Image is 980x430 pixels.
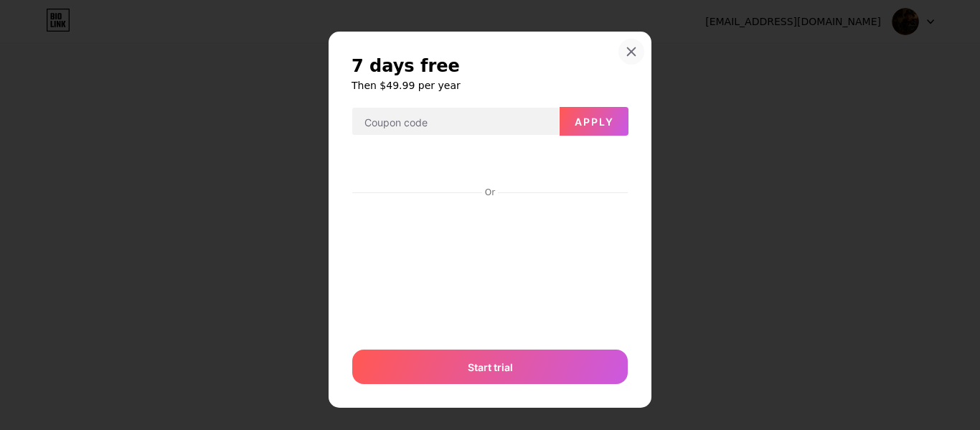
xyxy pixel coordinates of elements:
button: Apply [560,107,628,136]
div: Or [482,187,498,198]
iframe: Secure payment input frame [349,200,631,335]
input: Coupon code [352,108,559,136]
iframe: Secure payment button frame [352,148,628,182]
span: Apply [575,116,614,128]
span: 7 days free [352,55,460,78]
h6: Then $49.99 per year [352,78,628,93]
span: Start trial [468,360,513,375]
